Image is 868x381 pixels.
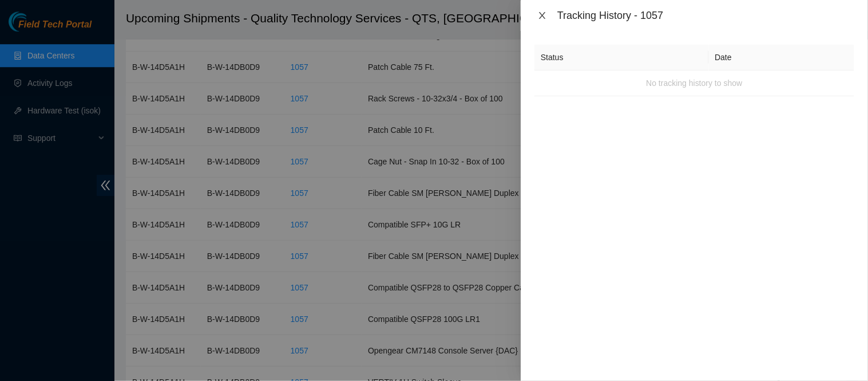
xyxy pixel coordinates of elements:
[534,68,854,99] div: No tracking history to show
[557,9,854,22] div: Tracking History - 1057
[534,45,708,70] th: Status
[534,10,550,21] button: Close
[538,11,547,20] span: close
[709,45,854,70] th: Date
